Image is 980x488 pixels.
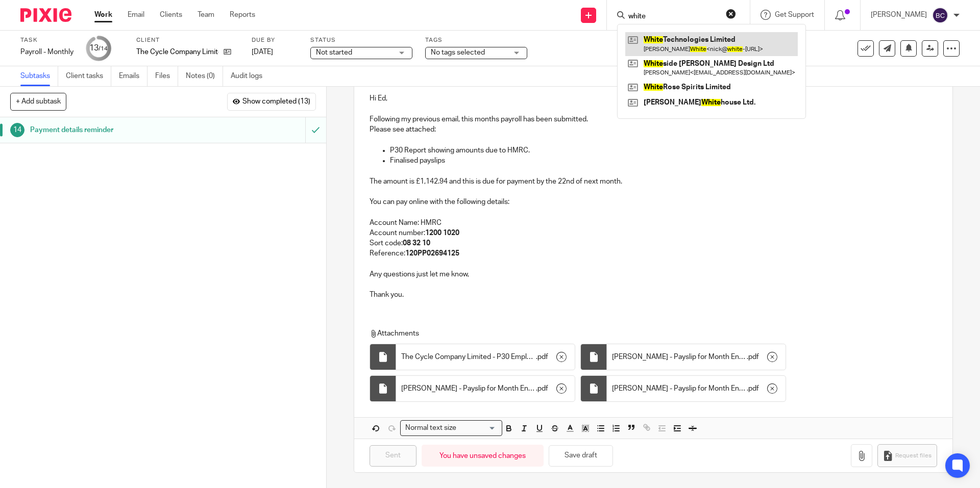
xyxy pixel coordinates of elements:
[30,122,207,138] h1: Payment details reminder
[227,93,316,110] button: Show completed (13)
[128,10,144,20] a: Email
[10,123,24,137] div: 14
[403,240,430,247] strong: 08 32 10
[370,197,937,207] p: You can pay online with the following details:
[390,145,937,156] p: P30 Report showing amounts due to HMRC.
[370,269,937,279] p: Any questions just let me know,
[370,248,937,259] p: Reference:
[390,156,937,166] p: Finalised payslips
[370,238,937,248] p: Sort code:
[370,124,937,135] p: Please see attached:
[396,376,575,401] div: .
[89,42,108,54] div: 13
[401,383,536,394] span: [PERSON_NAME] - Payslip for Month Ending [DATE]
[370,93,937,104] p: Hi Ed,
[549,445,613,467] button: Save draft
[612,352,747,362] span: [PERSON_NAME] - Payslip for Month Ending [DATE]
[396,344,575,370] div: .
[20,66,58,86] a: Subtasks
[400,420,502,436] div: Search for option
[242,98,310,106] span: Show completed (13)
[231,66,270,86] a: Audit logs
[136,47,218,57] p: The Cycle Company Limited
[932,7,948,23] img: svg%3E
[198,10,214,20] a: Team
[94,10,112,20] a: Work
[401,352,536,362] span: The Cycle Company Limited - P30 Employer’s Payslip - Month 7 (Ending [DATE])
[370,228,937,238] p: Account number:
[459,423,496,433] input: Search for option
[425,36,527,44] label: Tags
[726,9,736,19] button: Clear
[370,290,937,300] p: Thank you.
[136,36,239,44] label: Client
[99,46,108,52] small: /14
[119,66,148,86] a: Emails
[425,229,459,237] strong: 1200 1020
[370,114,937,124] p: Following my previous email, this months payroll has been submitted.
[748,352,759,362] span: pdf
[877,444,937,467] button: Request files
[431,49,485,56] span: No tags selected
[403,423,458,433] span: Normal text size
[310,36,412,44] label: Status
[748,383,759,394] span: pdf
[252,36,298,44] label: Due by
[775,11,814,18] span: Get Support
[405,250,459,257] strong: 120PP02694125
[155,66,178,86] a: Files
[370,445,416,467] input: Sent
[537,352,548,362] span: pdf
[10,93,66,110] button: + Add subtask
[20,8,71,22] img: Pixie
[230,10,255,20] a: Reports
[20,47,73,57] div: Payroll - Monthly
[612,383,747,394] span: [PERSON_NAME] - Payslip for Month Ending [DATE]
[370,328,918,339] p: Attachments
[537,383,548,394] span: pdf
[186,66,223,86] a: Notes (0)
[370,176,937,187] p: The amount is £1,142.94 and this is due for payment by the 22nd of next month.
[422,445,544,467] div: You have unsaved changes
[370,218,937,228] p: Account Name: HMRC
[607,376,786,401] div: .
[160,10,182,20] a: Clients
[627,12,719,21] input: Search
[20,36,73,44] label: Task
[66,66,111,86] a: Client tasks
[895,452,932,460] span: Request files
[871,10,927,20] p: [PERSON_NAME]
[316,49,352,56] span: Not started
[252,48,273,56] span: [DATE]
[607,344,786,370] div: .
